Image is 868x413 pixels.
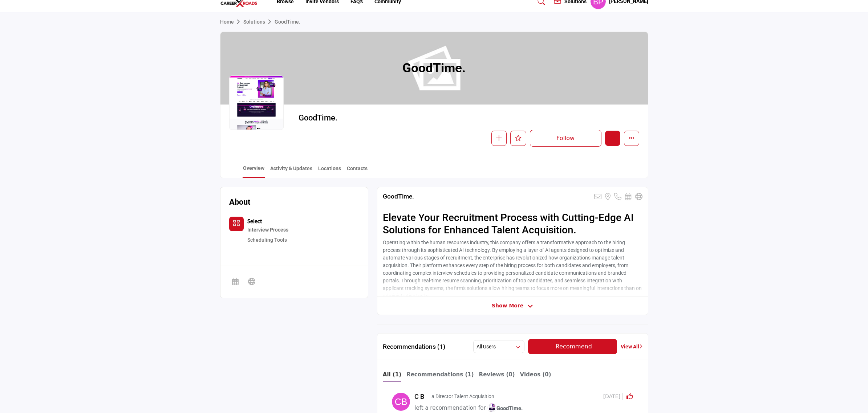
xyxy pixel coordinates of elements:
[487,404,523,413] a: imageGoodTime.
[473,340,524,353] button: All Users
[243,164,265,178] a: Overview
[603,393,623,400] span: [DATE]
[247,217,262,224] b: Select
[247,237,287,243] a: Scheduling Tools
[346,165,368,177] a: Contacts
[510,131,526,146] button: Like
[624,131,639,146] button: More details
[383,343,445,351] h2: Recommendations (1)
[528,339,617,354] button: Recommend
[556,343,592,350] span: Recommend
[487,403,496,412] img: image
[621,343,642,351] a: View All
[383,371,401,378] b: All (1)
[414,405,486,412] span: left a recommendation for
[247,225,288,235] a: Interview Process
[247,225,288,235] div: Tools and processes focused on optimizing and streamlining the interview and candidate evaluation...
[626,393,633,400] i: Click to Rate this activity
[530,130,601,147] button: Follow
[383,239,642,300] p: Operating within the human resources industry, this company offers a transformative approach to t...
[605,131,620,146] button: Edit company
[402,32,466,105] h1: GoodTime.
[318,165,341,177] a: Locations
[383,212,642,236] h2: Elevate Your Recruitment Process with Cutting-Edge AI Solutions for Enhanced Talent Acquisition.
[247,218,262,224] a: Select
[275,19,300,25] a: GoodTime.
[406,371,474,378] b: Recommendations (1)
[479,371,515,378] b: Reviews (0)
[229,196,250,208] h2: About
[476,343,496,351] h2: All Users
[220,19,243,25] a: Home
[229,217,244,231] button: Category Icon
[243,19,275,25] a: Solutions
[383,193,414,200] h2: GoodTime.
[414,393,430,401] h5: C B
[520,371,551,378] b: Videos (0)
[492,302,523,310] span: Show More
[392,393,410,411] img: avtar-image
[487,405,523,412] span: GoodTime.
[299,113,498,123] h2: GoodTime.
[270,165,313,177] a: Activity & Updates
[431,393,494,400] p: a Director Talent Acquisition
